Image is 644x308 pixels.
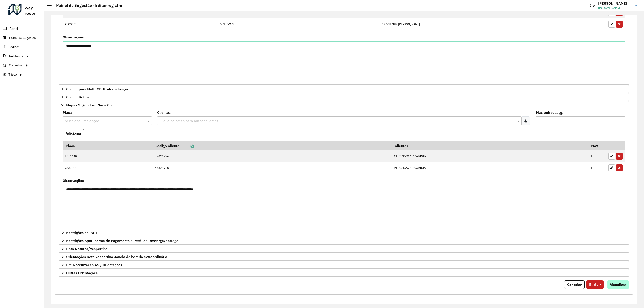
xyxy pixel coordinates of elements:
[587,1,597,11] a: Contato Rápido
[66,255,167,259] span: Orientações Rota Vespertina Janela de horário extraordinária
[9,63,23,68] span: Consultas
[66,247,108,251] span: Rota Noturna/Vespertina
[52,3,122,8] h2: Painel de Sugestão - Editar registro
[9,54,23,59] span: Relatórios
[157,110,171,115] label: Clientes
[63,34,84,40] label: Observações
[588,141,606,150] th: Max
[59,85,629,93] a: Cliente para Multi-CDD/Internalização
[598,1,632,6] h3: [PERSON_NAME]
[59,245,629,253] a: Rota Noturna/Vespertina
[392,141,588,150] th: Clientes
[63,150,153,162] td: FGL6A38
[567,282,582,287] span: Cancelar
[610,282,626,287] span: Visualizar
[607,280,629,289] button: Visualizar
[59,229,629,236] a: Restrições FF: ACT
[588,162,606,174] td: 1
[66,271,98,275] span: Outras Orientações
[63,178,84,183] label: Observações
[9,36,36,40] span: Painel de Sugestão
[66,263,122,267] span: Pre-Roteirização AS / Orientações
[559,112,563,116] em: Máximo de clientes que serão colocados na mesma rota com os clientes informados
[392,150,588,162] td: MERCADAO ATACADISTA
[59,109,629,228] div: Mapas Sugeridos: Placa-Cliente
[63,129,84,137] button: Adicionar
[536,110,558,115] label: Max entregas
[63,18,124,30] td: REC0001
[218,18,379,30] td: 57857278
[379,18,535,30] td: 32.531.392 [PERSON_NAME]
[59,261,629,269] a: Pre-Roteirização AS / Orientações
[589,282,601,287] span: Excluir
[153,162,392,174] td: 57829720
[179,143,194,148] a: Copiar
[59,101,629,109] a: Mapas Sugeridos: Placa-Cliente
[66,103,119,107] span: Mapas Sugeridos: Placa-Cliente
[63,162,153,174] td: CSJ9E49
[66,87,129,91] span: Cliente para Multi-CDD/Internalização
[66,239,178,243] span: Restrições Spot: Forma de Pagamento e Perfil de Descarga/Entrega
[59,253,629,261] a: Orientações Rota Vespertina Janela de horário extraordinária
[8,45,20,49] span: Pedidos
[564,280,585,289] button: Cancelar
[63,110,72,115] label: Placa
[66,95,89,99] span: Cliente Retira
[10,26,18,31] span: Painel
[59,269,629,277] a: Outras Orientações
[588,150,606,162] td: 1
[598,6,632,10] span: [PERSON_NAME]
[59,237,629,245] a: Restrições Spot: Forma de Pagamento e Perfil de Descarga/Entrega
[153,150,392,162] td: 57826776
[63,141,153,150] th: Placa
[392,162,588,174] td: MERCADAO ATACADISTA
[66,231,97,234] span: Restrições FF: ACT
[153,141,392,150] th: Código Cliente
[59,93,629,101] a: Cliente Retira
[586,280,604,289] button: Excluir
[8,72,17,77] span: Tático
